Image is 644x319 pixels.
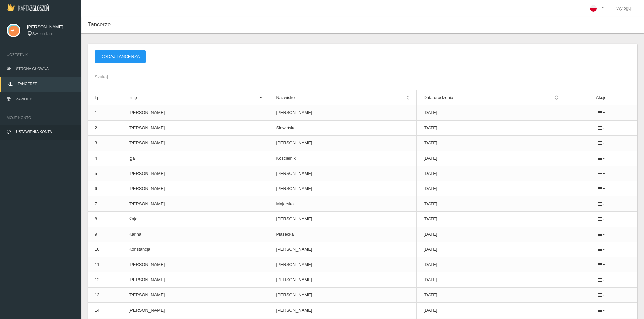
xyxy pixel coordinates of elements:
[122,196,269,212] td: [PERSON_NAME]
[269,121,416,136] td: Słowińska
[416,288,565,303] td: [DATE]
[416,121,565,136] td: [DATE]
[18,82,37,86] span: Tancerze
[88,212,122,227] td: 8
[416,181,565,196] td: [DATE]
[7,114,74,121] span: Moje konto
[122,227,269,242] td: Karina
[88,288,122,303] td: 13
[122,90,269,105] th: Imię
[7,51,74,58] span: Uczestnik
[565,90,637,105] th: Akcje
[27,24,74,30] span: [PERSON_NAME]
[88,90,122,105] th: Lp
[88,196,122,212] td: 7
[416,166,565,181] td: [DATE]
[88,166,122,181] td: 5
[7,24,20,37] img: svg
[416,90,565,105] th: Data urodzenia
[122,303,269,318] td: [PERSON_NAME]
[269,90,416,105] th: Nazwisko
[88,21,111,28] span: Tancerze
[269,181,416,196] td: [PERSON_NAME]
[95,70,223,83] input: Szukaj...
[269,227,416,242] td: Piasecka
[122,181,269,196] td: [PERSON_NAME]
[88,227,122,242] td: 9
[416,303,565,318] td: [DATE]
[269,272,416,288] td: [PERSON_NAME]
[122,272,269,288] td: [PERSON_NAME]
[269,166,416,181] td: [PERSON_NAME]
[269,242,416,257] td: [PERSON_NAME]
[416,212,565,227] td: [DATE]
[122,212,269,227] td: Kaja
[88,181,122,196] td: 6
[416,272,565,288] td: [DATE]
[16,67,49,71] span: Strona główna
[122,136,269,151] td: [PERSON_NAME]
[16,130,52,134] span: Ustawienia konta
[269,105,416,121] td: [PERSON_NAME]
[416,196,565,212] td: [DATE]
[122,166,269,181] td: [PERSON_NAME]
[88,105,122,121] td: 1
[269,257,416,272] td: [PERSON_NAME]
[88,303,122,318] td: 14
[122,288,269,303] td: [PERSON_NAME]
[88,151,122,166] td: 4
[122,121,269,136] td: [PERSON_NAME]
[7,4,49,11] img: Logo
[269,196,416,212] td: Majerska
[95,50,146,63] button: Dodaj tancerza
[416,105,565,121] td: [DATE]
[269,151,416,166] td: Kościelnik
[122,242,269,257] td: Konstancja
[16,97,32,101] span: Zawody
[416,257,565,272] td: [DATE]
[122,151,269,166] td: Iga
[122,257,269,272] td: [PERSON_NAME]
[416,136,565,151] td: [DATE]
[416,227,565,242] td: [DATE]
[88,121,122,136] td: 2
[27,31,74,37] div: Świebodzice
[269,288,416,303] td: [PERSON_NAME]
[416,151,565,166] td: [DATE]
[95,74,217,80] span: Szukaj...
[416,242,565,257] td: [DATE]
[269,303,416,318] td: [PERSON_NAME]
[269,136,416,151] td: [PERSON_NAME]
[88,242,122,257] td: 10
[269,212,416,227] td: [PERSON_NAME]
[122,105,269,121] td: [PERSON_NAME]
[88,136,122,151] td: 3
[88,272,122,288] td: 12
[88,257,122,272] td: 11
